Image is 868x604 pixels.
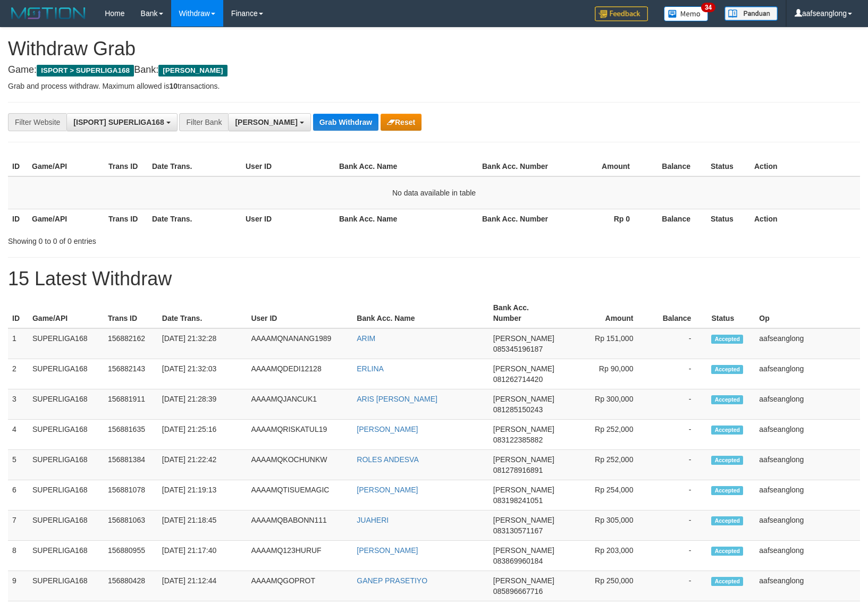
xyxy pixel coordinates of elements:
[701,3,715,12] span: 34
[357,576,427,585] a: GANEP PRASETIYO
[755,511,860,541] td: aafseanglong
[8,420,28,450] td: 4
[646,209,706,228] th: Balance
[562,420,650,450] td: Rp 252,000
[66,113,177,131] button: [ISPORT] SUPERLIGA168
[493,557,543,565] span: Copy 083869960184 to clipboard
[247,389,352,420] td: AAAAMQJANCUK1
[8,389,28,420] td: 3
[755,359,860,389] td: aafseanglong
[646,157,706,176] th: Balance
[755,389,860,420] td: aafseanglong
[28,541,104,571] td: SUPERLIGA168
[755,328,860,359] td: aafseanglong
[8,541,28,571] td: 8
[554,209,646,228] th: Rp 0
[313,114,378,131] button: Grab Withdraw
[158,298,247,328] th: Date Trans.
[247,298,352,328] th: User ID
[8,328,28,359] td: 1
[750,209,860,228] th: Action
[357,364,384,373] a: ERLINA
[158,541,247,571] td: [DATE] 21:17:40
[493,516,554,524] span: [PERSON_NAME]
[493,425,554,433] span: [PERSON_NAME]
[595,6,648,21] img: Feedback.jpg
[73,118,164,126] span: [ISPORT] SUPERLIGA168
[493,496,543,505] span: Copy 083198241051 to clipboard
[169,82,178,90] strong: 10
[104,480,158,511] td: 156881078
[478,209,554,228] th: Bank Acc. Number
[104,328,158,359] td: 156882162
[357,395,437,403] a: ARIS [PERSON_NAME]
[649,328,707,359] td: -
[649,541,707,571] td: -
[750,157,860,176] th: Action
[493,587,543,596] span: Copy 085896667716 to clipboard
[649,420,707,450] td: -
[357,516,389,524] a: JUAHERI
[649,450,707,480] td: -
[104,209,148,228] th: Trans ID
[8,511,28,541] td: 7
[493,576,554,585] span: [PERSON_NAME]
[562,541,650,571] td: Rp 203,000
[352,298,488,328] th: Bank Acc. Name
[493,526,543,535] span: Copy 083130571167 to clipboard
[711,426,743,435] span: Accepted
[357,334,375,343] a: ARIM
[711,456,743,465] span: Accepted
[247,450,352,480] td: AAAAMQKOCHUNKW
[493,466,543,474] span: Copy 081278916891 to clipboard
[179,113,228,131] div: Filter Bank
[562,298,650,328] th: Amount
[104,298,158,328] th: Trans ID
[158,480,247,511] td: [DATE] 21:19:13
[28,157,104,176] th: Game/API
[357,546,418,555] a: [PERSON_NAME]
[8,232,353,246] div: Showing 0 to 0 of 0 entries
[28,571,104,601] td: SUPERLIGA168
[158,420,247,450] td: [DATE] 21:25:16
[247,511,352,541] td: AAAAMQBABONN111
[724,6,778,21] img: panduan.png
[478,157,554,176] th: Bank Acc. Number
[755,571,860,601] td: aafseanglong
[562,511,650,541] td: Rp 305,000
[148,209,241,228] th: Date Trans.
[104,511,158,541] td: 156881063
[158,328,247,359] td: [DATE] 21:32:28
[381,114,422,131] button: Reset
[8,480,28,511] td: 6
[649,480,707,511] td: -
[707,298,755,328] th: Status
[8,38,860,59] h1: Withdraw Grab
[357,425,418,433] a: [PERSON_NAME]
[241,157,335,176] th: User ID
[8,5,89,21] img: MOTION_logo.png
[554,157,646,176] th: Amount
[228,113,310,131] button: [PERSON_NAME]
[493,364,554,373] span: [PERSON_NAME]
[28,359,104,389] td: SUPERLIGA168
[158,571,247,601] td: [DATE] 21:12:44
[357,486,418,494] a: [PERSON_NAME]
[28,511,104,541] td: SUPERLIGA168
[8,113,66,131] div: Filter Website
[158,389,247,420] td: [DATE] 21:28:39
[28,389,104,420] td: SUPERLIGA168
[755,420,860,450] td: aafseanglong
[28,480,104,511] td: SUPERLIGA168
[706,209,750,228] th: Status
[493,436,543,444] span: Copy 083122385882 to clipboard
[755,541,860,571] td: aafseanglong
[755,480,860,511] td: aafseanglong
[493,395,554,403] span: [PERSON_NAME]
[8,298,28,328] th: ID
[158,450,247,480] td: [DATE] 21:22:42
[104,157,148,176] th: Trans ID
[711,516,743,525] span: Accepted
[493,345,543,353] span: Copy 085345196187 to clipboard
[104,420,158,450] td: 156881635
